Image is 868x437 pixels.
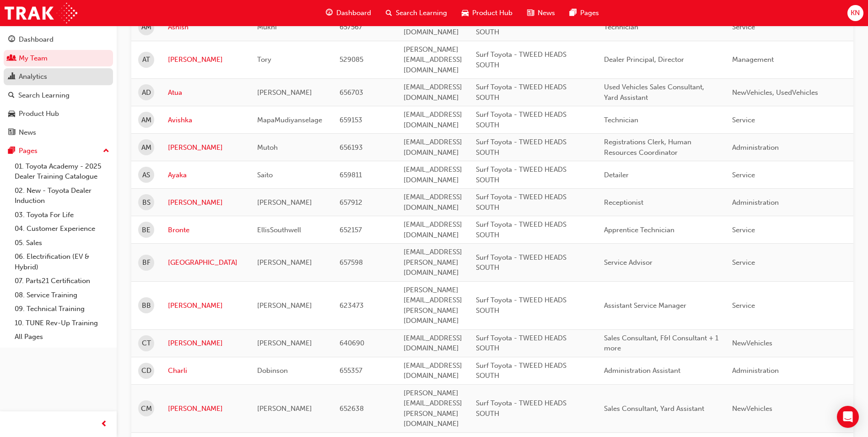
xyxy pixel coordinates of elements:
[11,316,113,330] a: 10. TUNE Rev-Up Training
[732,55,774,64] span: Management
[604,226,674,234] span: Apprentice Technician
[604,198,643,207] span: Receptionist
[4,142,113,159] button: Pages
[142,225,151,235] span: BE
[4,31,113,48] a: Dashboard
[847,5,863,21] button: KN
[604,55,684,64] span: Dealer Principal, Director
[19,34,54,45] div: Dashboard
[851,8,860,18] span: KN
[4,105,113,122] a: Product Hub
[141,142,151,153] span: AM
[318,4,378,22] a: guage-iconDashboard
[732,404,772,413] span: NewVehicles
[257,198,312,207] span: [PERSON_NAME]
[142,257,151,268] span: BF
[604,301,686,310] span: Assistant Service Manager
[378,4,454,22] a: search-iconSearch Learning
[476,138,566,157] span: Surf Toyota - TWEED HEADS SOUTH
[8,36,15,44] span: guage-icon
[404,361,462,380] span: [EMAIL_ADDRESS][DOMAIN_NAME]
[476,253,566,272] span: Surf Toyota - TWEED HEADS SOUTH
[604,138,691,157] span: Registrations Clerk, Human Resources Coordinator
[476,165,566,184] span: Surf Toyota - TWEED HEADS SOUTH
[141,22,151,33] span: AM
[11,330,113,344] a: All Pages
[141,366,151,376] span: CD
[538,8,555,18] span: News
[404,334,462,353] span: [EMAIL_ADDRESS][DOMAIN_NAME]
[527,7,534,19] span: news-icon
[142,197,151,208] span: BS
[11,274,113,288] a: 07. Parts21 Certification
[340,339,364,347] span: 640690
[732,258,755,267] span: Service
[604,83,704,102] span: Used Vehicles Sales Consultant, Yard Assistant
[476,193,566,212] span: Surf Toyota - TWEED HEADS SOUTH
[168,257,243,268] a: [GEOGRAPHIC_DATA]
[340,23,362,31] span: 657567
[396,8,447,18] span: Search Learning
[340,171,362,179] span: 659811
[732,143,779,152] span: Administration
[168,115,243,126] a: Avishka
[604,171,629,179] span: Detailer
[340,198,362,207] span: 657912
[101,419,108,430] span: prev-icon
[604,258,652,267] span: Service Advisor
[257,226,301,234] span: EllisSouthwell
[4,29,113,142] button: DashboardMy TeamAnalyticsSearch LearningProduct HubNews
[476,334,566,353] span: Surf Toyota - TWEED HEADS SOUTH
[257,171,273,179] span: Saito
[11,236,113,250] a: 05. Sales
[340,143,363,152] span: 656193
[257,143,278,152] span: Mutoh
[404,220,462,239] span: [EMAIL_ADDRESS][DOMAIN_NAME]
[257,88,312,97] span: [PERSON_NAME]
[11,184,113,208] a: 02. New - Toyota Dealer Induction
[404,83,462,102] span: [EMAIL_ADDRESS][DOMAIN_NAME]
[340,366,362,375] span: 655357
[257,116,322,124] span: MapaMudiyanselage
[604,404,704,413] span: Sales Consultant, Yard Assistant
[19,109,59,119] div: Product Hub
[142,87,151,98] span: AD
[472,8,512,18] span: Product Hub
[168,170,243,180] a: Ayaka
[732,198,779,207] span: Administration
[11,250,113,274] a: 06. Electrification (EV & Hybrid)
[11,302,113,316] a: 09. Technical Training
[476,50,566,69] span: Surf Toyota - TWEED HEADS SOUTH
[604,116,638,124] span: Technician
[142,170,150,180] span: AS
[580,8,599,18] span: Pages
[4,68,113,85] a: Analytics
[476,83,566,102] span: Surf Toyota - TWEED HEADS SOUTH
[168,225,243,235] a: Bronte
[326,7,333,19] span: guage-icon
[604,366,680,375] span: Administration Assistant
[476,296,566,315] span: Surf Toyota - TWEED HEADS SOUTH
[257,339,312,347] span: [PERSON_NAME]
[570,7,577,19] span: pages-icon
[11,208,113,222] a: 03. Toyota For Life
[732,116,755,124] span: Service
[732,301,755,310] span: Service
[11,222,113,236] a: 04. Customer Experience
[257,404,312,413] span: [PERSON_NAME]
[5,3,77,23] img: Trak
[257,301,312,310] span: [PERSON_NAME]
[404,45,462,74] span: [PERSON_NAME][EMAIL_ADDRESS][DOMAIN_NAME]
[18,90,70,101] div: Search Learning
[142,300,151,311] span: BB
[8,92,15,100] span: search-icon
[142,55,150,65] span: AT
[19,127,36,138] div: News
[404,286,462,325] span: [PERSON_NAME][EMAIL_ADDRESS][PERSON_NAME][DOMAIN_NAME]
[340,404,364,413] span: 652638
[4,124,113,141] a: News
[340,258,363,267] span: 657598
[462,7,469,19] span: car-icon
[732,23,755,31] span: Service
